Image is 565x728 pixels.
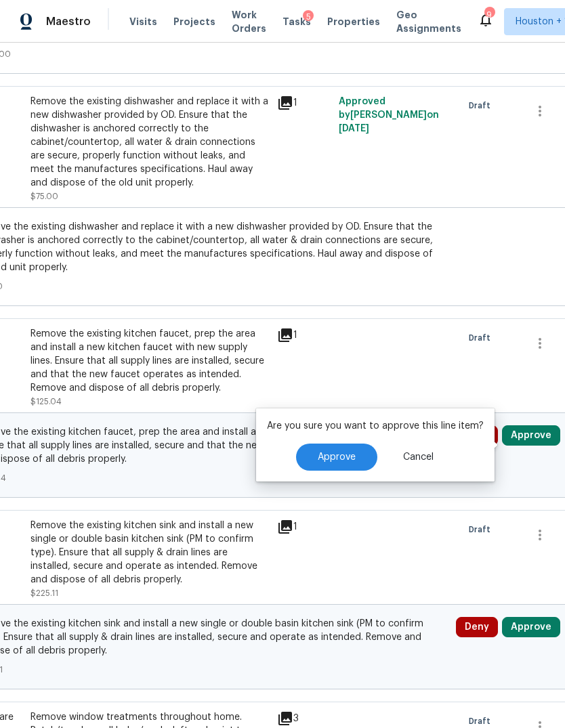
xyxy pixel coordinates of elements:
[469,331,496,345] span: Draft
[277,327,331,343] div: 1
[173,15,215,28] span: Projects
[30,589,58,597] span: $225.11
[469,714,496,728] span: Draft
[484,8,494,22] div: 9
[30,192,58,200] span: $75.00
[339,97,439,133] span: Approved by [PERSON_NAME] on
[277,519,331,535] div: 1
[232,8,266,35] span: Work Orders
[129,15,157,28] span: Visits
[46,15,91,28] span: Maestro
[456,617,498,637] button: Deny
[30,519,269,586] div: Remove the existing kitchen sink and install a new single or double basin kitchen sink (PM to con...
[502,425,560,446] button: Approve
[277,95,331,111] div: 1
[282,17,311,26] span: Tasks
[30,95,269,190] div: Remove the existing dishwasher and replace it with a new dishwasher provided by OD. Ensure that t...
[403,452,434,463] span: Cancel
[327,15,380,28] span: Properties
[30,398,62,406] span: $125.04
[296,444,377,471] button: Approve
[381,444,455,471] button: Cancel
[318,452,356,463] span: Approve
[303,10,314,24] div: 5
[339,124,369,133] span: [DATE]
[396,8,461,35] span: Geo Assignments
[469,99,496,112] span: Draft
[502,617,560,637] button: Approve
[267,419,484,433] p: Are you sure you want to approve this line item?
[30,327,269,395] div: Remove the existing kitchen faucet, prep the area and install a new kitchen faucet with new suppl...
[469,523,496,536] span: Draft
[277,710,331,727] div: 3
